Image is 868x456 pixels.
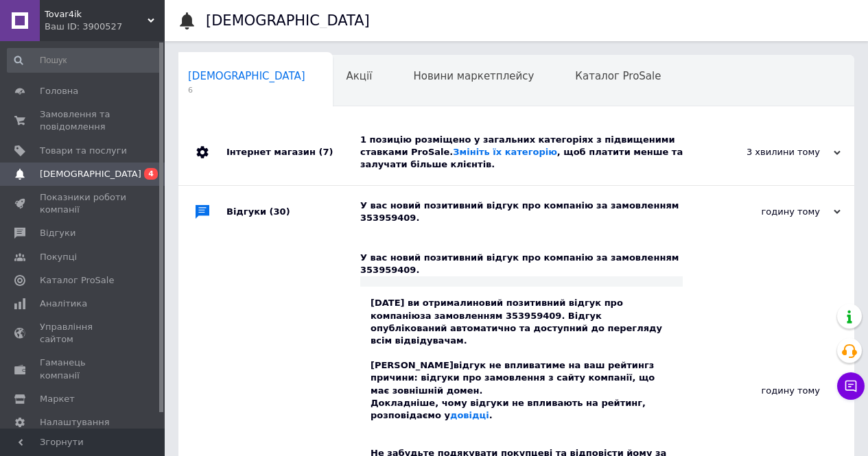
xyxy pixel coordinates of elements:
span: Гаманець компанії [40,357,127,381]
span: Замовлення та повідомлення [40,108,127,133]
div: Відгуки [226,186,360,238]
span: [DEMOGRAPHIC_DATA] [40,168,141,180]
h1: [DEMOGRAPHIC_DATA] [206,12,370,29]
span: Налаштування [40,416,110,429]
span: [DEMOGRAPHIC_DATA] [188,70,305,82]
a: довідці [450,410,489,420]
div: У вас новий позитивний відгук про компанію за замовленням 353959409. [360,252,683,276]
span: Акції [347,70,373,82]
div: [PERSON_NAME] з причини: відгуки про замовлення з сайту компанії, що має зовнішній домен. [371,359,672,397]
div: 3 хвилини тому [703,146,841,158]
b: новий позитивний відгук про компанію [371,298,623,320]
span: 6 [188,85,305,95]
span: Показники роботи компанії [40,191,127,216]
span: Головна [40,85,78,97]
span: (7) [318,147,333,157]
div: У вас новий позитивний відгук про компанію за замовленням 353959409. [360,200,703,224]
span: Tovar4ik [45,8,148,21]
span: (30) [270,206,290,217]
span: Відгуки [40,227,75,239]
span: Управління сайтом [40,321,127,346]
div: годину тому [703,206,841,218]
b: відгук не впливатиме на ваш рейтинг [454,360,649,370]
div: Докладніше, чому відгуки не впливають на рейтинг, розповідаємо у . [371,397,672,422]
span: Товари та послуги [40,145,127,157]
div: Ваш ID: 3900527 [45,21,165,33]
span: Новини маркетплейсу [413,70,534,82]
input: Пошук [7,48,162,73]
span: Маркет [40,393,75,405]
span: 4 [144,168,158,180]
span: Аналітика [40,298,87,310]
div: Інтернет магазин [226,120,360,185]
span: Каталог ProSale [575,70,661,82]
div: 1 позицію розміщено у загальних категоріях з підвищеними ставками ProSale. , щоб платити менше та... [360,134,703,171]
span: Каталог ProSale [40,274,114,287]
span: Покупці [40,251,77,263]
a: Змініть їх категорію [453,147,556,157]
button: Чат з покупцем [837,372,865,400]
